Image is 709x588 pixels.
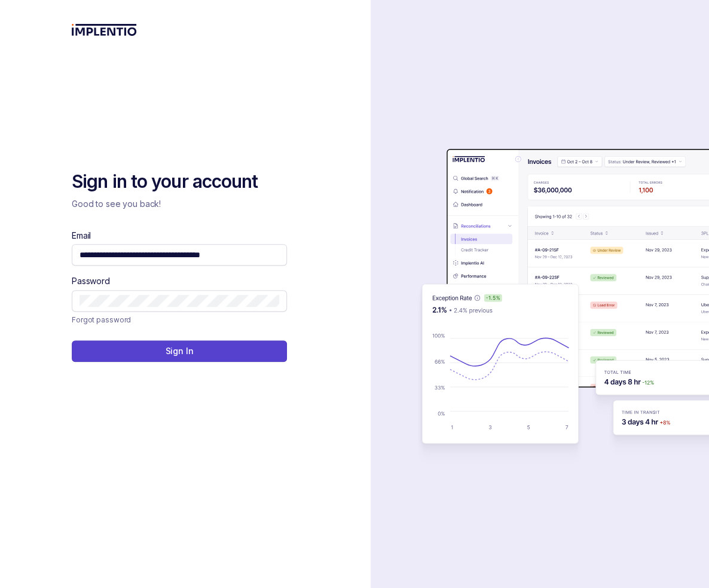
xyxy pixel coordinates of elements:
p: Good to see you back! [72,198,287,210]
h2: Sign in to your account [72,170,287,194]
img: logo [72,24,137,36]
button: Sign In [72,340,287,362]
a: Link Forgot password [72,314,131,326]
p: Sign In [165,345,193,357]
label: Password [72,275,110,287]
p: Forgot password [72,314,131,326]
label: Email [72,230,91,242]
